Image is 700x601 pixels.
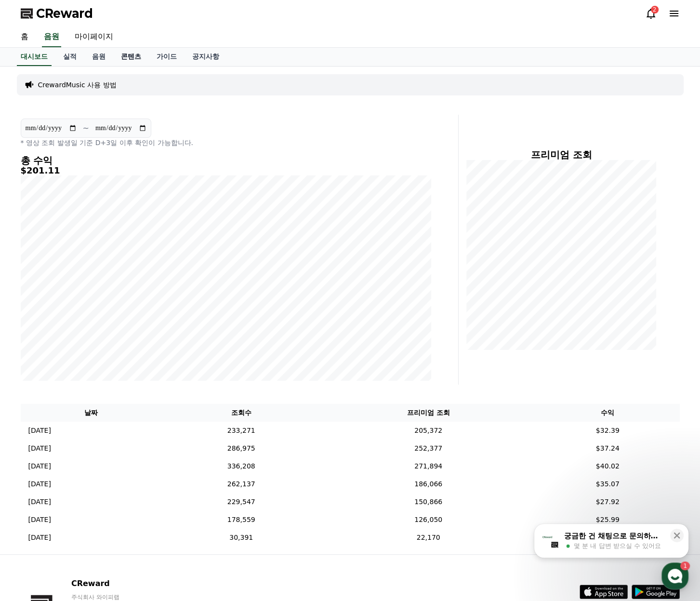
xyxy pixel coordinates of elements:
[536,511,680,529] td: $25.99
[42,27,61,47] a: 음원
[645,8,657,19] a: 2
[161,475,321,493] td: 262,137
[113,48,149,66] a: 콘텐츠
[161,457,321,475] td: 336,208
[466,149,657,160] h4: 프리미엄 조회
[28,443,51,454] p: [DATE]
[83,122,89,134] p: ~
[21,6,93,21] a: CReward
[536,422,680,440] td: $32.39
[28,461,51,471] p: [DATE]
[124,306,185,330] a: 설정
[149,48,185,66] a: 가이드
[321,440,536,457] td: 252,377
[38,80,117,90] a: CrewardMusic 사용 방법
[161,529,321,547] td: 30,391
[321,404,536,422] th: 프리미엄 조회
[161,511,321,529] td: 178,559
[3,306,64,330] a: 홈
[651,6,659,13] div: 2
[321,511,536,529] td: 126,050
[21,138,431,147] p: * 영상 조회 발생일 기준 D+3일 이후 확인이 가능합니다.
[21,166,431,175] h5: $201.11
[321,529,536,547] td: 22,170
[536,404,680,422] th: 수익
[28,515,51,525] p: [DATE]
[71,578,189,589] p: CReward
[28,479,51,489] p: [DATE]
[536,457,680,475] td: $40.02
[149,320,160,328] span: 설정
[64,306,124,330] a: 1대화
[161,493,321,511] td: 229,547
[321,475,536,493] td: 186,066
[536,440,680,457] td: $37.24
[321,422,536,440] td: 205,372
[30,320,36,328] span: 홈
[13,27,36,47] a: 홈
[21,404,162,422] th: 날짜
[161,404,321,422] th: 조회수
[17,48,52,66] a: 대시보드
[98,305,101,313] span: 1
[28,497,51,507] p: [DATE]
[536,475,680,493] td: $35.07
[67,27,121,47] a: 마이페이지
[161,422,321,440] td: 233,271
[84,48,113,66] a: 음원
[28,533,51,543] p: [DATE]
[88,321,100,328] span: 대화
[321,493,536,511] td: 150,866
[536,493,680,511] td: $27.92
[21,155,431,166] h4: 총 수익
[55,48,84,66] a: 실적
[28,426,51,436] p: [DATE]
[185,48,227,66] a: 공지사항
[321,457,536,475] td: 271,894
[36,6,93,21] span: CReward
[161,440,321,457] td: 286,975
[71,593,189,601] p: 주식회사 와이피랩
